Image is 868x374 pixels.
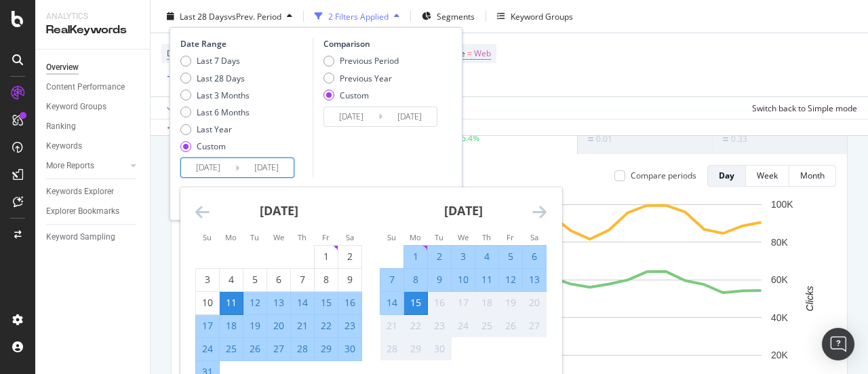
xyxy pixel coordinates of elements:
[428,250,451,263] div: 2
[482,232,491,242] small: Th
[338,319,361,333] div: 23
[220,319,243,333] div: 18
[267,291,291,314] td: Selected. Wednesday, August 13, 2025
[315,342,338,356] div: 29
[203,232,212,242] small: Su
[220,273,243,286] div: 4
[822,328,854,360] div: Open Intercom Messenger
[380,319,403,333] div: 21
[197,124,232,135] div: Last Year
[771,199,793,210] text: 100K
[475,273,498,286] div: 11
[380,291,404,314] td: Selected. Sunday, September 14, 2025
[475,319,498,333] div: 25
[197,72,245,83] div: Last 28 Days
[315,337,338,360] td: Selected. Friday, August 29, 2025
[180,10,228,22] span: Last 28 Days
[220,291,243,314] td: Selected as start date. Monday, August 11, 2025
[340,55,399,67] div: Previous Period
[291,337,315,360] td: Selected. Thursday, August 28, 2025
[309,5,405,27] button: 2 Filters Applied
[46,60,79,75] div: Overview
[46,100,106,114] div: Keyword Groups
[499,319,522,333] div: 26
[196,296,219,310] div: 10
[452,250,475,263] div: 3
[452,314,475,337] td: Not available. Wednesday, September 24, 2025
[196,314,220,337] td: Selected. Sunday, August 17, 2025
[180,107,250,118] div: Last 6 Months
[428,291,452,314] td: Not available. Tuesday, September 16, 2025
[181,158,235,177] input: Start Date
[220,337,243,360] td: Selected. Monday, August 25, 2025
[46,60,140,75] a: Overview
[475,268,499,291] td: Selected. Thursday, September 11, 2025
[428,273,451,286] div: 9
[771,274,789,285] text: 60K
[800,170,825,181] div: Month
[291,314,315,337] td: Selected. Thursday, August 21, 2025
[196,273,219,286] div: 3
[243,342,267,356] div: 26
[723,137,728,141] img: Equal
[338,342,361,356] div: 30
[532,204,547,221] div: Move forward to switch to the next month.
[167,48,193,59] span: Device
[46,185,114,199] div: Keywords Explorer
[243,296,267,310] div: 12
[46,159,127,173] a: More Reports
[220,342,243,356] div: 25
[243,314,267,337] td: Selected. Tuesday, August 19, 2025
[220,314,243,337] td: Selected. Monday, August 18, 2025
[46,204,140,219] a: Explorer Bookmarks
[380,337,404,360] td: Not available. Sunday, September 28, 2025
[225,232,237,242] small: Mo
[771,237,789,248] text: 80K
[461,132,479,144] div: 6.4%
[523,314,547,337] td: Not available. Saturday, September 27, 2025
[322,232,330,242] small: Fr
[452,319,475,333] div: 24
[458,232,469,242] small: We
[452,245,475,268] td: Selected. Wednesday, September 3, 2025
[747,97,857,119] button: Switch back to Simple mode
[315,296,338,310] div: 15
[428,245,452,268] td: Selected. Tuesday, September 2, 2025
[499,273,522,286] div: 12
[267,268,291,291] td: Choose Wednesday, August 6, 2025 as your check-out date. It’s available.
[46,185,140,199] a: Keywords Explorer
[323,55,399,67] div: Previous Period
[180,55,250,67] div: Last 7 Days
[196,268,220,291] td: Choose Sunday, August 3, 2025 as your check-out date. It’s available.
[46,119,140,134] a: Ranking
[196,291,220,314] td: Choose Sunday, August 10, 2025 as your check-out date. It’s available.
[323,72,399,83] div: Previous Year
[475,250,498,263] div: 4
[746,165,789,187] button: Week
[428,342,451,356] div: 30
[338,245,362,268] td: Choose Saturday, August 2, 2025 as your check-out date. It’s available.
[499,250,522,263] div: 5
[499,296,522,310] div: 19
[499,268,523,291] td: Selected. Friday, September 12, 2025
[428,314,452,337] td: Not available. Tuesday, September 23, 2025
[180,141,250,152] div: Custom
[523,273,546,286] div: 13
[243,268,267,291] td: Choose Tuesday, August 5, 2025 as your check-out date. It’s available.
[380,342,403,356] div: 28
[197,89,250,100] div: Last 3 Months
[243,319,267,333] div: 19
[437,10,475,22] span: Segments
[46,230,140,244] a: Keyword Sampling
[404,250,427,263] div: 1
[46,204,119,219] div: Explorer Bookmarks
[291,342,314,356] div: 28
[243,291,267,314] td: Selected. Tuesday, August 12, 2025
[197,141,226,152] div: Custom
[161,97,201,119] button: Apply
[315,268,338,291] td: Choose Friday, August 8, 2025 as your check-out date. It’s available.
[410,232,421,242] small: Mo
[220,268,243,291] td: Choose Monday, August 4, 2025 as your check-out date. It’s available.
[452,296,475,310] div: 17
[499,291,523,314] td: Not available. Friday, September 19, 2025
